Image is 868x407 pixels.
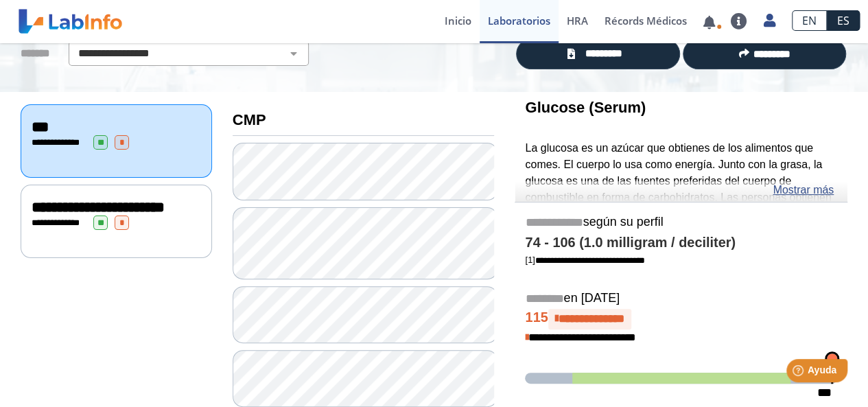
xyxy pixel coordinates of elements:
[525,140,837,288] p: La glucosa es un azúcar que obtienes de los alimentos que comes. El cuerpo lo usa como energía. J...
[827,10,860,31] a: ES
[792,10,827,31] a: EN
[233,111,266,128] b: CMP
[746,353,853,392] iframe: Help widget launcher
[525,309,837,329] h4: 115
[525,291,837,307] h5: en [DATE]
[525,255,644,265] a: [1]
[773,182,834,198] a: Mostrar más
[525,99,646,116] b: Glucose (Serum)
[525,235,837,251] h4: 74 - 106 (1.0 milligram / deciliter)
[567,14,588,27] span: HRA
[525,215,837,231] h5: según su perfil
